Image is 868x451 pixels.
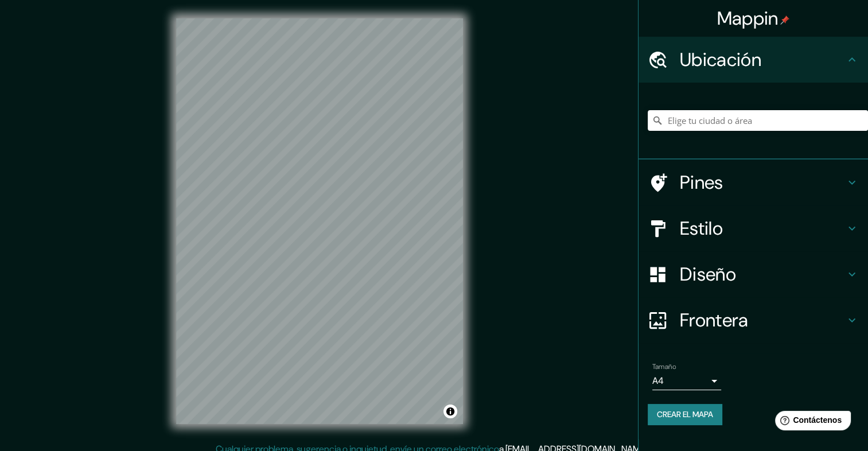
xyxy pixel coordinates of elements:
label: Tamaño [652,362,676,372]
h4: Frontera [680,309,845,332]
h4: Diseño [680,263,845,286]
h4: Pines [680,171,845,194]
div: Estilo [639,205,868,251]
div: Diseño [639,251,868,297]
canvas: Mapa [176,18,463,424]
button: Alternar atribución [443,405,457,418]
div: Pines [639,160,868,205]
font: Mappin [717,6,779,30]
button: Crear el mapa [648,404,722,425]
img: pin-icon.png [780,15,789,25]
div: Ubicación [639,37,868,83]
div: A4 [652,372,721,390]
iframe: Help widget launcher [766,406,855,438]
h4: Estilo [680,217,845,240]
font: Crear el mapa [657,407,713,422]
div: Frontera [639,297,868,343]
input: Elige tu ciudad o área [648,110,868,131]
h4: Ubicación [680,48,845,71]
